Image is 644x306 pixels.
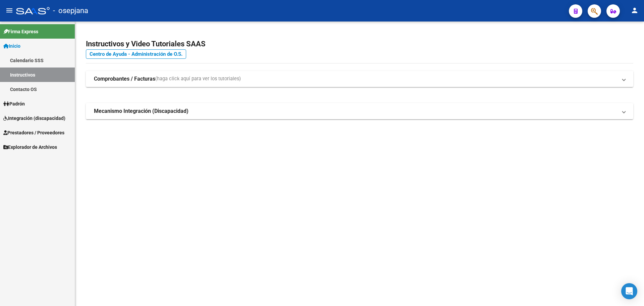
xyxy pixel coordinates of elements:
h2: Instructivos y Video Tutoriales SAAS [86,38,633,50]
span: Firma Express [3,28,38,35]
mat-icon: person [631,6,639,14]
span: (haga click aquí para ver los tutoriales) [155,75,241,83]
mat-expansion-panel-header: Mecanismo Integración (Discapacidad) [86,103,633,119]
span: Prestadores / Proveedores [3,129,64,136]
span: - osepjana [53,3,88,18]
span: Padrón [3,100,25,107]
span: Integración (discapacidad) [3,115,65,122]
strong: Comprobantes / Facturas [94,75,155,83]
mat-expansion-panel-header: Comprobantes / Facturas(haga click aquí para ver los tutoriales) [86,71,633,87]
mat-icon: menu [5,6,13,14]
a: Centro de Ayuda - Administración de O.S. [86,49,186,59]
span: Explorador de Archivos [3,143,57,151]
span: Inicio [3,42,20,50]
div: Open Intercom Messenger [621,283,637,299]
strong: Mecanismo Integración (Discapacidad) [94,107,189,115]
